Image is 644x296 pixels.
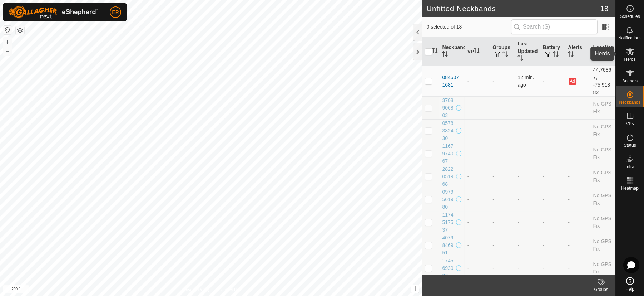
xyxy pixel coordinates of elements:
[515,37,540,66] th: Last Updated
[517,265,519,271] span: -
[590,142,615,165] td: No GPS Fix
[590,96,615,119] td: No GPS Fix
[490,66,515,96] td: -
[590,37,615,66] th: Location
[618,36,641,40] span: Notifications
[568,52,574,58] p-sorticon: Activate to sort
[490,234,515,257] td: -
[565,188,590,211] td: -
[490,211,515,234] td: -
[624,57,635,62] span: Herds
[540,119,565,142] td: -
[590,119,615,142] td: No GPS Fix
[9,6,98,19] img: Gallagher Logo
[490,142,515,165] td: -
[565,234,590,257] td: -
[442,257,454,280] div: 1745693037
[467,78,469,84] app-display-virtual-paddock-transition: -
[439,37,464,66] th: Neckband
[565,165,590,188] td: -
[553,52,559,58] p-sorticon: Activate to sort
[625,287,634,291] span: Help
[590,257,615,280] td: No GPS Fix
[619,100,640,105] span: Neckbands
[218,287,239,293] a: Contact Us
[565,211,590,234] td: -
[593,52,599,58] p-sorticon: Activate to sort
[565,142,590,165] td: -
[467,196,469,202] app-display-virtual-paddock-transition: -
[490,188,515,211] td: -
[622,79,638,83] span: Animals
[442,97,454,119] div: 3708906803
[540,234,565,257] td: -
[442,165,454,188] div: 2822051968
[587,286,615,293] div: Groups
[517,174,519,179] span: -
[467,174,469,179] app-display-virtual-paddock-transition: -
[517,105,519,111] span: -
[517,74,534,88] span: Aug 18, 2025, 7:20 AM
[565,257,590,280] td: -
[511,19,598,34] input: Search (S)
[490,257,515,280] td: -
[467,219,469,225] app-display-virtual-paddock-transition: -
[467,265,469,271] app-display-virtual-paddock-transition: -
[442,142,454,165] div: 1167974067
[540,165,565,188] td: -
[565,96,590,119] td: -
[465,37,490,66] th: VP
[3,38,12,46] button: +
[590,211,615,234] td: No GPS Fix
[620,14,640,19] span: Schedules
[540,37,565,66] th: Battery
[569,78,576,85] button: Ad
[565,119,590,142] td: -
[490,119,515,142] td: -
[517,56,523,62] p-sorticon: Activate to sort
[502,52,508,58] p-sorticon: Activate to sort
[590,234,615,257] td: No GPS Fix
[626,122,634,126] span: VPs
[442,52,448,58] p-sorticon: Activate to sort
[490,37,515,66] th: Groups
[540,211,565,234] td: -
[540,142,565,165] td: -
[590,188,615,211] td: No GPS Fix
[625,165,634,169] span: Infra
[411,285,419,293] button: i
[565,37,590,66] th: Alerts
[540,66,565,96] td: -
[442,211,454,234] div: 1174517537
[590,66,615,96] td: 44.76867, -75.91882
[616,274,644,294] a: Help
[3,47,12,55] button: –
[112,9,119,16] span: ER
[467,128,469,134] app-display-virtual-paddock-transition: -
[183,287,210,293] a: Privacy Policy
[517,242,519,248] span: -
[621,186,639,190] span: Heatmap
[517,196,519,202] span: -
[414,286,416,292] span: i
[467,105,469,111] app-display-virtual-paddock-transition: -
[540,188,565,211] td: -
[16,26,24,35] button: Map Layers
[432,49,438,54] p-sorticon: Activate to sort
[600,3,608,14] span: 18
[467,242,469,248] app-display-virtual-paddock-transition: -
[426,4,600,13] h2: Unfitted Neckbands
[474,49,480,54] p-sorticon: Activate to sort
[442,74,461,89] div: 0845071681
[590,165,615,188] td: No GPS Fix
[426,23,511,31] span: 0 selected of 18
[517,128,519,134] span: -
[517,151,519,156] span: -
[467,151,469,156] app-display-virtual-paddock-transition: -
[540,96,565,119] td: -
[517,219,519,225] span: -
[442,188,454,211] div: 0979561980
[490,96,515,119] td: -
[490,165,515,188] td: -
[540,257,565,280] td: -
